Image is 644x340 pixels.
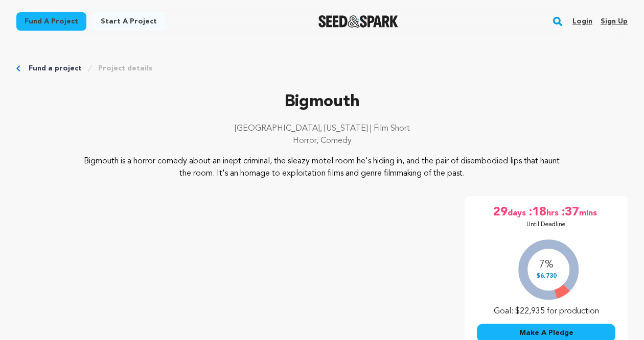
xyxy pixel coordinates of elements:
span: hrs [546,204,561,221]
a: Seed&Spark Homepage [318,15,399,28]
a: Project details [98,63,152,74]
span: 29 [493,204,508,221]
span: mins [579,204,599,221]
p: Until Deadline [526,221,566,229]
span: :18 [528,204,546,221]
p: Bigmouth is a horror comedy about an inept criminal, the sleazy motel room he's hiding in, and th... [78,155,567,180]
p: [GEOGRAPHIC_DATA], [US_STATE] | Film Short [16,123,628,135]
a: Start a project [93,12,165,31]
div: Breadcrumb [16,63,628,74]
span: days [508,204,528,221]
a: Fund a project [16,12,86,31]
a: Sign up [601,13,628,30]
p: Bigmouth [16,90,628,114]
img: Seed&Spark Logo Dark Mode [318,15,399,28]
span: :37 [561,204,579,221]
p: Horror, Comedy [16,135,628,147]
a: Fund a project [29,63,82,74]
a: Login [572,13,592,30]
